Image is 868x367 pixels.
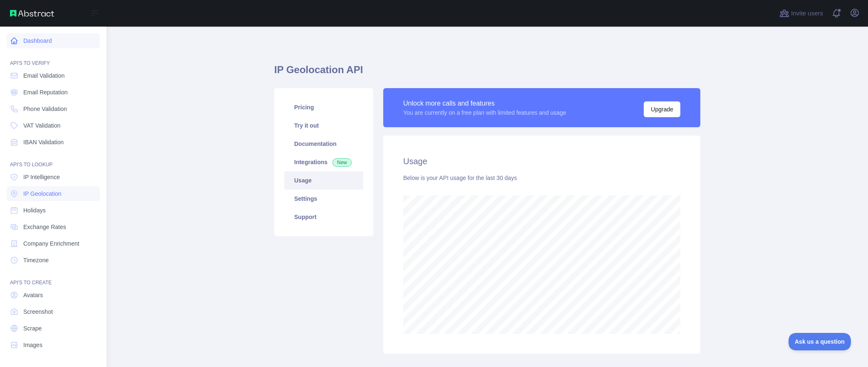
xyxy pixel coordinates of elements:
div: Below is your API usage for the last 30 days [403,174,680,182]
span: New [332,158,352,167]
span: Email Reputation [23,88,68,96]
span: IP Intelligence [23,173,60,181]
a: Images [7,337,100,352]
a: Support [284,208,363,226]
a: Holidays [7,203,100,218]
a: Email Reputation [7,85,100,100]
span: VAT Validation [23,121,60,130]
span: Timezone [23,256,49,264]
a: Integrations New [284,153,363,171]
a: VAT Validation [7,118,100,133]
a: Pricing [284,98,363,116]
span: Images [23,341,42,349]
a: Screenshot [7,304,100,319]
a: Company Enrichment [7,236,100,251]
img: Abstract API [10,10,54,17]
span: IBAN Validation [23,138,64,146]
a: Scrape [7,321,100,336]
iframe: Toggle Customer Support [789,333,851,350]
button: Invite users [778,7,825,20]
a: IBAN Validation [7,135,100,150]
span: Scrape [23,324,42,333]
div: API'S TO LOOKUP [7,151,100,168]
h1: IP Geolocation API [274,63,700,83]
span: Company Enrichment [23,239,79,248]
a: Exchange Rates [7,219,100,234]
div: Unlock more calls and features [403,99,566,108]
div: API'S TO VERIFY [7,50,100,67]
a: Timezone [7,253,100,268]
a: IP Intelligence [7,170,100,185]
span: Exchange Rates [23,223,66,231]
span: IP Geolocation [23,190,62,198]
span: Avatars [23,291,43,299]
span: Phone Validation [23,105,67,113]
span: Holidays [23,206,46,214]
span: Invite users [791,9,823,18]
a: Email Validation [7,68,100,83]
button: Upgrade [644,101,680,117]
a: IP Geolocation [7,186,100,201]
a: Usage [284,171,363,190]
h2: Usage [403,155,680,167]
a: Settings [284,190,363,208]
span: Email Validation [23,71,64,80]
a: Avatars [7,288,100,303]
a: Try it out [284,116,363,135]
a: Documentation [284,135,363,153]
a: Phone Validation [7,101,100,116]
div: API'S TO CREATE [7,269,100,286]
a: Dashboard [7,33,100,48]
span: Screenshot [23,308,53,316]
div: You are currently on a free plan with limited features and usage [403,108,566,117]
